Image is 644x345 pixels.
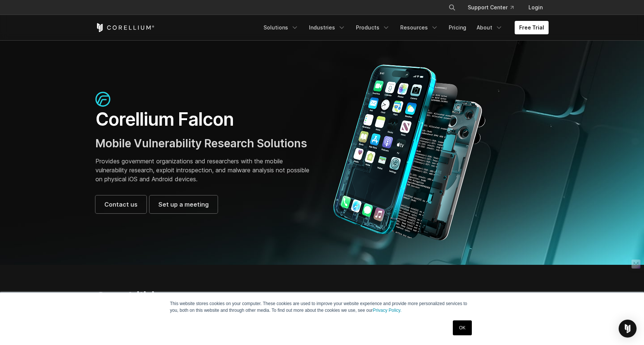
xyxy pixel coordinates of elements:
a: Solutions [259,21,303,34]
a: Products [351,21,394,34]
h2: Capabilities [95,289,392,305]
img: falcon-icon [95,92,110,107]
a: Pricing [444,21,471,34]
img: Corellium_Falcon Hero 1 [329,64,490,241]
span: Contact us [104,200,138,209]
div: Navigation Menu [439,1,549,14]
a: Contact us [95,195,146,213]
a: Industries [304,21,350,34]
span: Mobile Vulnerability Research Solutions [95,137,307,150]
span: Set up a meeting [158,200,209,209]
a: Resources [396,21,443,34]
p: Provides government organizations and researchers with the mobile vulnerability research, exploit... [95,157,315,184]
button: Search [445,1,459,14]
a: OK [453,320,472,335]
a: About [472,21,507,34]
a: Login [523,1,549,14]
p: This website stores cookies on your computer. These cookies are used to improve your website expe... [170,300,474,314]
a: Privacy Policy. [373,308,401,313]
div: Navigation Menu [259,21,549,34]
div: Open Intercom Messenger [619,320,637,338]
a: Corellium Home [95,23,155,32]
h1: Corellium Falcon [95,108,315,131]
a: Set up a meeting [149,195,218,213]
a: Support Center [462,1,520,14]
a: Free Trial [515,21,549,34]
